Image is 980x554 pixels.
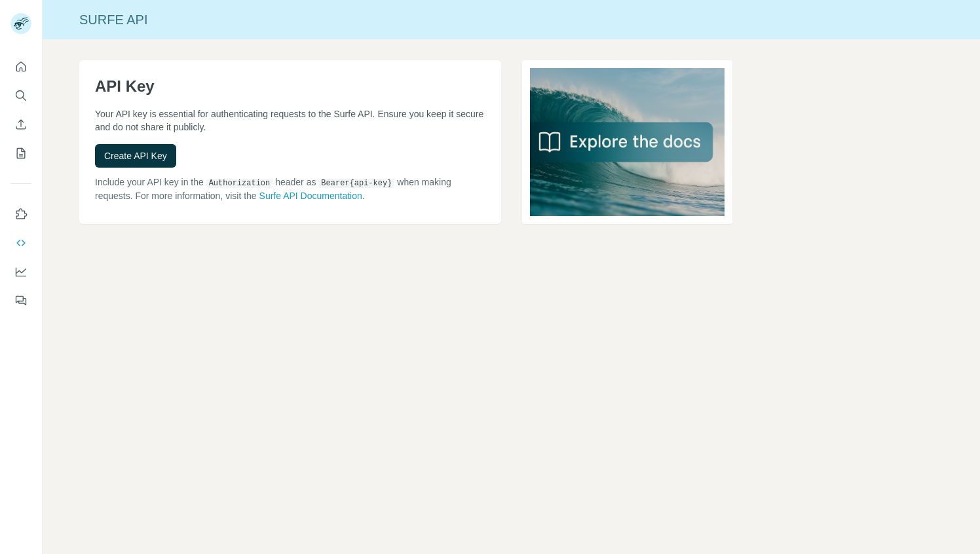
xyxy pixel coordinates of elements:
button: Enrich CSV [10,113,31,136]
div: Surfe API [43,10,980,29]
h1: API Key [95,76,485,97]
button: Use Surfe on LinkedIn [10,202,31,226]
button: Search [10,84,31,107]
button: Feedback [10,289,31,312]
p: Include your API key in the header as when making requests. For more information, visit the . [95,175,485,202]
code: Authorization [206,179,273,188]
button: Use Surfe API [10,231,31,255]
code: Bearer {api-key} [318,179,394,188]
span: Create API Key [104,149,167,162]
button: Create API Key [95,144,176,168]
a: Surfe API Documentation [259,191,362,201]
p: Your API key is essential for authenticating requests to the Surfe API. Ensure you keep it secure... [95,107,485,134]
button: Quick start [10,55,31,79]
button: Dashboard [10,260,31,284]
button: My lists [10,141,31,165]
